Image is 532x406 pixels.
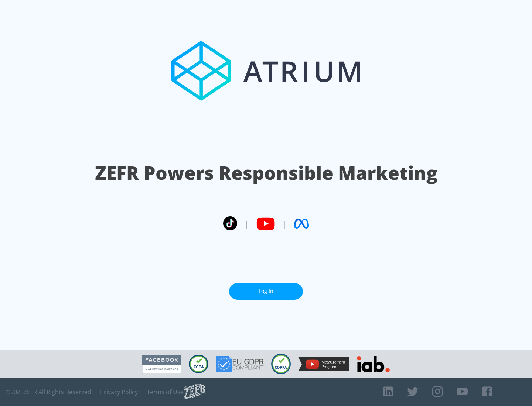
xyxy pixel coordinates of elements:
img: IAB [357,356,390,372]
img: CCPA Compliant [189,355,208,373]
a: Terms of Use [147,388,184,396]
span: | [282,218,287,229]
h1: ZEFR Powers Responsible Marketing [95,160,437,186]
img: GDPR Compliant [216,356,264,372]
img: COPPA Compliant [271,354,291,374]
img: Facebook Marketing Partner [142,355,181,374]
a: Privacy Policy [100,388,138,396]
span: | [245,218,249,229]
img: YouTube Measurement Program [298,357,349,371]
a: Log In [229,283,303,300]
span: © 2025 ZEFR All Rights Reserved [6,388,91,396]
